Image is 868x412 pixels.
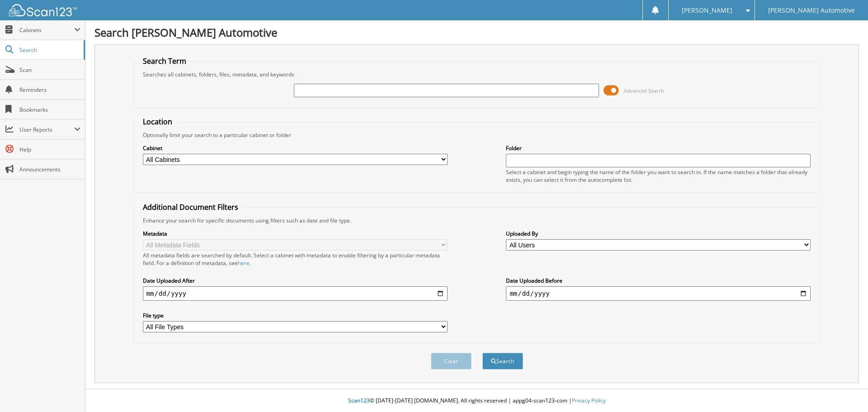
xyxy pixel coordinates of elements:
span: Cabinets [19,26,74,34]
label: Folder [506,144,811,152]
button: Search [482,353,523,369]
span: Reminders [19,86,80,94]
a: here [238,259,250,267]
span: User Reports [19,126,74,133]
label: Uploaded By [506,230,811,237]
input: start [143,286,448,301]
div: Searches all cabinets, folders, files, metadata, and keywords [138,71,816,78]
span: Scan123 [348,397,370,404]
span: [PERSON_NAME] Automotive [768,8,855,13]
span: Advanced Search [624,87,664,94]
input: end [506,286,811,301]
a: Privacy Policy [572,397,606,404]
div: © [DATE]-[DATE] [DOMAIN_NAME]. All rights reserved | appg04-scan123-com | [85,390,868,412]
label: Cabinet [143,144,448,152]
img: scan123-logo-white.svg [9,4,77,16]
span: Search [19,46,79,54]
span: Announcements [19,166,80,173]
label: Date Uploaded After [143,277,448,284]
button: Clear [431,353,472,369]
legend: Additional Document Filters [138,202,243,212]
span: Bookmarks [19,106,80,114]
div: Select a cabinet and begin typing the name of the folder you want to search in. If the name match... [506,168,811,184]
div: Optionally limit your search to a particular cabinet or folder [138,131,816,139]
div: Enhance your search for specific documents using filters such as date and file type. [138,217,816,224]
div: All metadata fields are searched by default. Select a cabinet with metadata to enable filtering b... [143,251,448,267]
label: Date Uploaded Before [506,277,811,284]
span: [PERSON_NAME] [682,8,732,13]
legend: Search Term [138,56,191,66]
legend: Location [138,117,177,127]
label: Metadata [143,230,448,237]
h1: Search [PERSON_NAME] Automotive [94,25,859,40]
label: File type [143,312,448,319]
span: Scan [19,66,80,74]
span: Help [19,146,80,153]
